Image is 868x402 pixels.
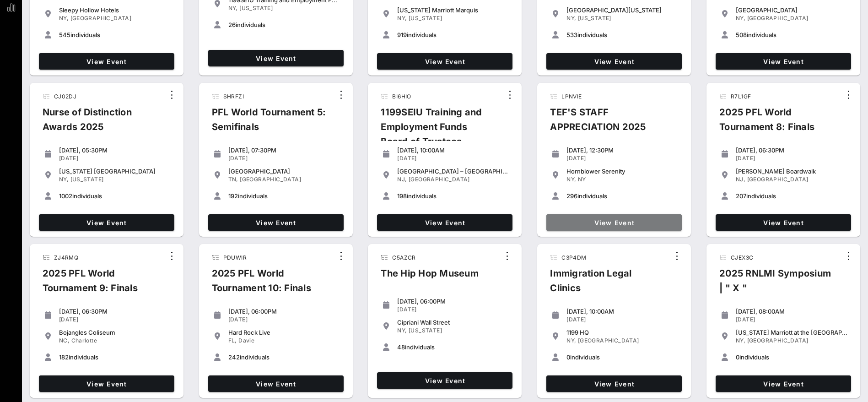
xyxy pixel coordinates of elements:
span: View Event [43,219,171,227]
a: View Event [716,53,851,70]
div: [DATE], 06:30PM [736,147,847,154]
div: [DATE], 05:30PM [59,147,171,154]
span: LPNVIE [561,93,582,100]
div: PFL World Tournament 5: Semifinals [205,105,334,141]
span: NJ, [397,176,407,183]
span: 182 [59,353,69,361]
div: individuals [397,343,509,351]
div: [US_STATE] [GEOGRAPHIC_DATA] [59,168,171,175]
div: [GEOGRAPHIC_DATA][US_STATE] [566,6,678,14]
span: PDUWIR [223,254,247,261]
div: individuals [736,353,847,361]
span: NJ, [736,176,745,183]
span: View Event [719,58,847,65]
a: View Event [377,53,512,70]
div: Cipriani Wall Street [397,319,509,326]
a: View Event [208,50,344,66]
div: [DATE], 10:00AM [397,147,509,154]
div: 2025 PFL World Tournament 8: Finals [712,105,841,141]
span: C5AZCR [392,254,415,261]
span: View Event [719,380,847,388]
span: [GEOGRAPHIC_DATA] [409,176,470,183]
span: [GEOGRAPHIC_DATA] [240,176,301,183]
span: ZJ4RMQ [54,254,78,261]
div: individuals [566,192,678,200]
div: The Hip Hop Museum [373,266,486,288]
div: [GEOGRAPHIC_DATA] – [GEOGRAPHIC_DATA] [397,168,509,175]
span: NY, [736,337,745,344]
div: individuals [228,192,340,200]
div: [PERSON_NAME] Boardwalk [736,168,847,175]
span: [GEOGRAPHIC_DATA] [747,337,809,344]
span: View Event [550,380,678,388]
span: NY, [566,337,576,344]
div: [DATE], 12:30PM [566,147,678,154]
div: [DATE] [566,316,678,323]
div: 2025 PFL World Tournament 10: Finals [205,266,334,303]
span: 48 [397,343,405,351]
div: Immigration Legal Clinics [543,266,669,303]
span: BI6HIO [392,93,411,100]
a: View Event [208,214,344,231]
span: NY, [59,176,69,183]
div: 1199 HQ [566,329,678,336]
div: individuals [59,31,171,38]
div: [DATE] [566,155,678,162]
div: [DATE], 07:30PM [228,147,340,154]
span: View Event [212,54,340,62]
span: NY, [397,327,407,334]
a: View Event [208,375,344,392]
div: [DATE], 08:00AM [736,308,847,315]
div: 2025 PFL World Tournament 9: Finals [35,266,164,303]
div: [DATE], 06:00PM [397,298,509,305]
span: View Event [550,219,678,227]
span: CJEX3C [731,254,753,261]
span: [US_STATE] [239,5,273,11]
div: 1199SEIU Training and Employment Funds Board of Trustees Retreat [373,105,502,171]
span: 0 [566,353,570,361]
span: Davie [238,337,254,344]
span: View Event [381,58,509,65]
span: NY, [397,15,407,22]
span: View Event [43,380,171,388]
div: [DATE], 06:00PM [228,308,340,315]
div: 2025 RNLMI Symposium | " X " [712,266,841,303]
span: 508 [736,31,747,38]
div: individuals [566,31,678,38]
div: Nurse of Distinction Awards 2025 [35,105,164,141]
div: [DATE] [59,155,171,162]
a: View Event [377,372,512,389]
div: [DATE] [736,155,847,162]
span: 533 [566,31,577,38]
span: NY, [59,15,69,22]
span: C3P4DM [561,254,586,261]
span: 26 [228,21,236,28]
span: NY, [736,15,745,22]
div: [DATE] [736,316,847,323]
div: individuals [566,353,678,361]
div: [DATE], 10:00AM [566,308,678,315]
span: View Event [719,219,847,227]
span: [GEOGRAPHIC_DATA] [747,176,809,183]
span: View Event [550,58,678,65]
span: NC, [59,337,70,344]
div: TEF'S STAFF APPRECIATION 2025 [543,105,673,141]
div: [DATE] [397,306,509,313]
a: View Event [39,375,174,392]
span: R7L1GF [731,93,751,100]
span: [US_STATE] [409,15,442,22]
span: View Event [43,58,171,65]
a: View Event [546,375,682,392]
span: 919 [397,31,407,38]
span: Charlotte [71,337,97,344]
span: SHRFZI [223,93,244,100]
span: [US_STATE] [70,176,104,183]
div: [DATE] [228,155,340,162]
span: FL, [228,337,237,344]
div: [US_STATE] Marriott at the [GEOGRAPHIC_DATA] [736,329,847,336]
div: Sleepy Hollow Hotels [59,6,171,14]
div: individuals [59,192,171,200]
div: Bojangles Coliseum [59,329,171,336]
span: NY, [566,176,576,183]
div: [DATE] [397,155,509,162]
